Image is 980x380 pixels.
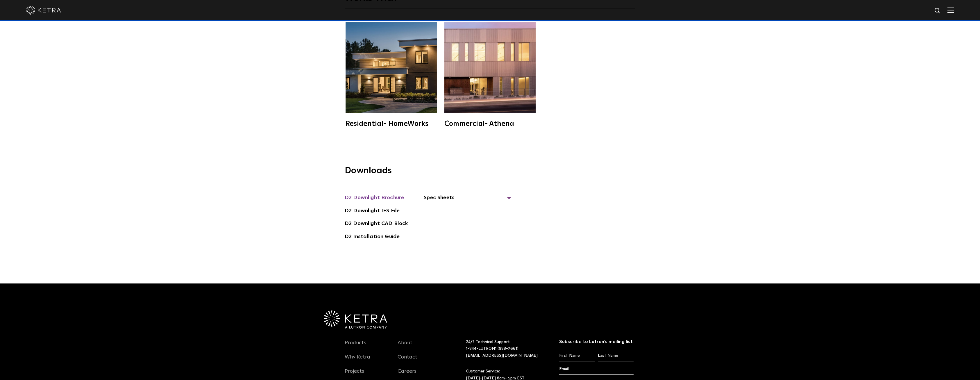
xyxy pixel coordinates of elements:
img: search icon [934,7,941,15]
img: athena-square [444,22,536,113]
a: Contact [398,354,417,367]
input: Last Name [598,350,634,361]
p: 24/7 Technical Support: [466,339,545,359]
a: D2 Installation Guide [345,233,400,242]
span: Spec Sheets [424,194,511,206]
input: First Name [559,350,595,361]
input: Email [559,364,634,375]
img: homeworks_hero [346,22,437,113]
a: [EMAIL_ADDRESS][DOMAIN_NAME] [466,354,538,358]
a: Residential- HomeWorks [345,22,438,127]
a: D2 Downlight Brochure [345,194,404,203]
img: Hamburger%20Nav.svg [947,7,954,13]
img: ketra-logo-2019-white [26,6,61,15]
a: Why Ketra [345,354,370,367]
div: Residential- HomeWorks [346,120,437,127]
a: D2 Downlight CAD Block [345,220,408,229]
a: Commercial- Athena [443,22,537,127]
img: Ketra-aLutronCo_White_RGB [324,311,387,329]
a: D2 Downlight IES File [345,207,400,216]
a: Products [345,340,366,353]
h3: Subscribe to Lutron’s mailing list [559,339,634,345]
h3: Downloads [345,165,635,180]
div: Commercial- Athena [444,120,536,127]
a: About [398,340,412,353]
a: 1-844-LUTRON1 (588-7661) [466,347,518,351]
